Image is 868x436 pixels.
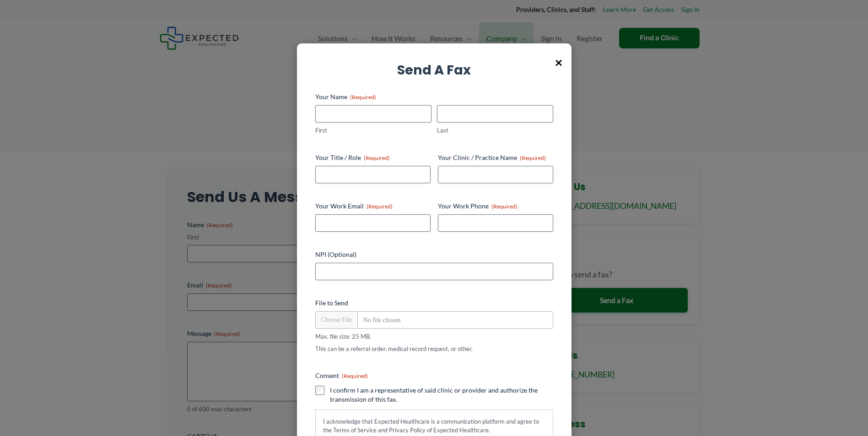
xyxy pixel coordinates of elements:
label: Your Title / Role [315,153,431,162]
label: Your Work Email [315,202,431,211]
div: This can be a referral order, medical record request, or other. [315,345,553,353]
label: Your Work Phone [438,202,553,211]
h3: Send a Fax [315,62,553,79]
span: (Required) [520,154,546,161]
label: Last [437,126,553,135]
label: I confirm I am a representative of said clinic or provider and authorize the transmission of this... [330,386,553,404]
label: First [315,126,431,135]
label: File to Send [315,298,553,308]
span: (Required) [367,203,393,210]
span: (Required) [491,203,518,210]
label: Your Clinic / Practice Name [438,153,553,162]
span: (Required) [364,154,390,161]
label: NPI (Optional) [315,250,553,259]
span: (Required) [342,372,368,379]
span: Max. file size: 25 MB. [315,332,553,341]
legend: Consent [315,371,368,380]
legend: Your Name [315,92,376,101]
span: (Required) [350,94,376,101]
span: × [555,50,562,74]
